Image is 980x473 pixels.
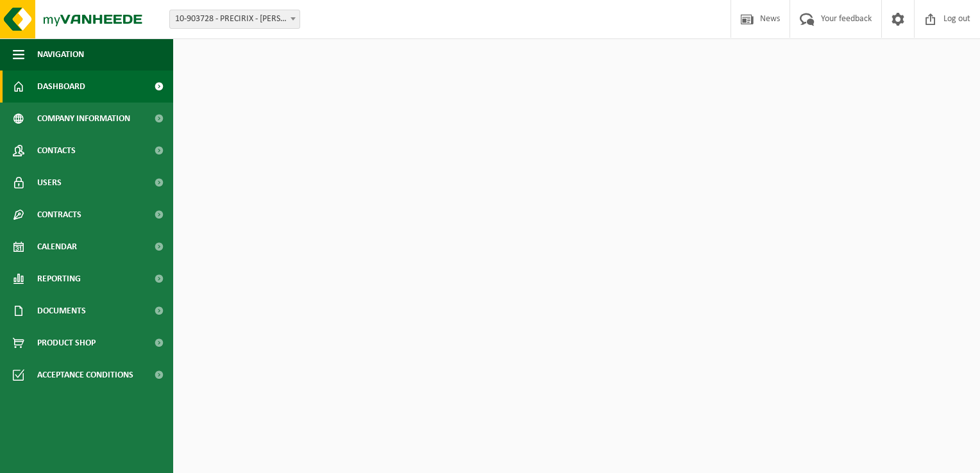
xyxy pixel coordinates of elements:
span: Navigation [37,38,84,71]
span: Documents [37,295,86,327]
span: Calendar [37,231,77,263]
span: Users [37,167,62,199]
span: Reporting [37,263,81,295]
span: Dashboard [37,71,85,103]
span: 10-903728 - PRECIRIX - JETTE [170,10,300,28]
span: 10-903728 - PRECIRIX - JETTE [169,10,300,29]
span: Acceptance conditions [37,359,133,391]
span: Product Shop [37,327,96,359]
span: Company information [37,103,130,135]
span: Contacts [37,135,76,167]
span: Contracts [37,199,81,231]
